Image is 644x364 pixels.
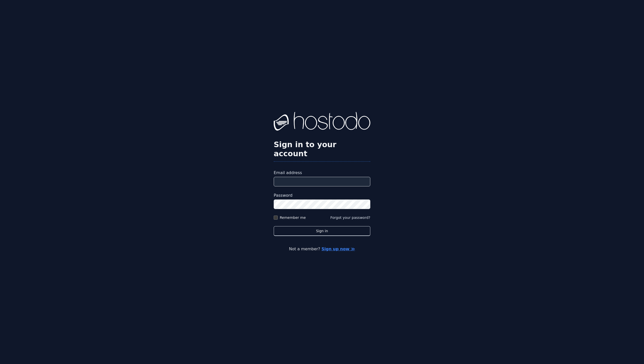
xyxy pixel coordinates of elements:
[280,215,306,220] label: Remember me
[274,170,370,176] label: Email address
[274,226,370,236] button: Sign in
[274,112,370,132] img: Hostodo
[330,215,370,220] button: Forgot your password?
[274,192,370,198] label: Password
[321,247,355,251] a: Sign up now ≫
[274,140,370,158] h2: Sign in to your account
[24,246,620,252] p: Not a member?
